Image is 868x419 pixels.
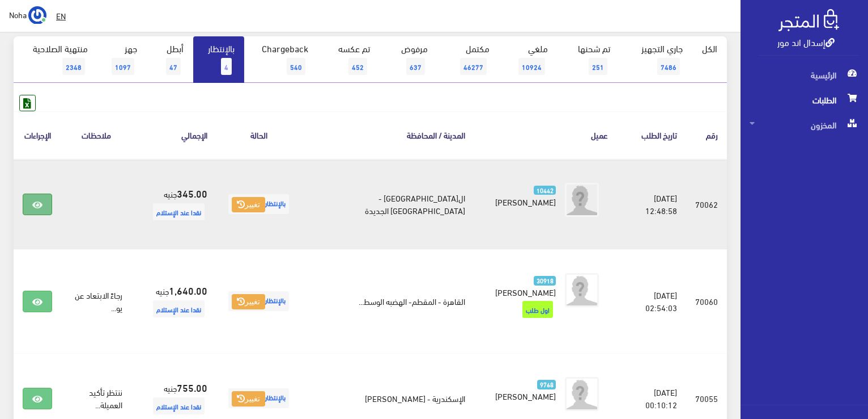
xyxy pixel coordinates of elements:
span: 452 [348,58,367,75]
a: الكل [692,36,727,60]
th: الحالة [216,111,301,158]
td: 70060 [686,249,727,353]
img: avatar.png [565,377,599,411]
td: 70062 [686,159,727,250]
span: 10442 [534,186,556,195]
td: القاهرة - المقطم- الهضبه الوسط... [301,249,474,353]
a: الرئيسية [741,62,868,87]
a: 30918 [PERSON_NAME] [492,273,556,298]
span: 30918 [534,276,556,286]
td: [DATE] 02:54:03 [617,249,686,353]
a: ... Noha [9,6,46,24]
span: [PERSON_NAME] [495,194,556,209]
a: جهز1097 [97,36,147,83]
span: الطلبات [750,87,859,112]
th: الإجراءات [14,111,61,158]
span: الرئيسية [750,62,859,87]
a: منتهية الصلاحية2348 [14,36,97,83]
img: avatar.png [565,183,599,217]
strong: 755.00 [177,380,207,395]
a: مكتمل46277 [437,36,499,83]
a: 10442 [PERSON_NAME] [492,183,556,208]
td: جنيه [131,159,216,250]
th: عميل [474,111,618,158]
span: بالإنتظار [228,291,289,311]
span: 251 [589,58,607,75]
span: 637 [406,58,425,75]
span: [PERSON_NAME] [495,284,556,300]
button: تغيير [232,197,265,213]
th: المدينة / المحافظة [301,111,474,158]
td: جنيه [131,249,216,353]
span: نقدا عند الإستلام [153,397,205,414]
th: ملاحظات [61,111,131,158]
span: نقدا عند الإستلام [153,300,205,317]
u: EN [56,9,66,23]
span: 4 [221,58,232,75]
span: اول طلب [522,301,553,318]
button: تغيير [232,294,265,310]
a: إسدال اند مور [777,33,835,50]
th: تاريخ الطلب [617,111,686,158]
span: المخزون [750,112,859,137]
span: 540 [287,58,305,75]
td: [DATE] 12:48:58 [617,159,686,250]
span: Noha [9,7,27,22]
button: تغيير [232,391,265,407]
span: 46277 [460,58,487,75]
span: نقدا عند الإستلام [153,203,205,220]
th: رقم [686,111,727,158]
a: المخزون [741,112,868,137]
span: 7486 [657,58,680,75]
strong: 345.00 [177,186,207,200]
span: 9768 [537,380,556,389]
a: EN [52,6,70,26]
a: تم شحنها251 [558,36,620,83]
a: 9768 [PERSON_NAME] [492,377,556,402]
td: ال[GEOGRAPHIC_DATA] - [GEOGRAPHIC_DATA] الجديدة [301,159,474,250]
img: ... [28,6,46,24]
span: بالإنتظار [228,388,289,408]
span: 47 [166,58,181,75]
span: [PERSON_NAME] [495,388,556,404]
a: الطلبات [741,87,868,112]
img: avatar.png [565,273,599,307]
img: . [778,9,839,31]
iframe: Drift Widget Chat Controller [14,341,57,384]
span: 2348 [62,58,85,75]
td: رجاءً الابتعاد عن يو... [61,249,131,353]
a: مرفوض637 [380,36,437,83]
strong: 1,640.00 [169,283,207,298]
span: بالإنتظار [228,194,289,214]
span: 1097 [112,58,134,75]
a: جاري التجهيز7486 [620,36,693,83]
a: بالإنتظار4 [193,36,244,83]
span: 10924 [518,58,545,75]
a: Chargeback540 [244,36,318,83]
a: ملغي10924 [499,36,558,83]
a: تم عكسه452 [318,36,380,83]
a: أبطل47 [147,36,193,83]
th: اﻹجمالي [131,111,216,158]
